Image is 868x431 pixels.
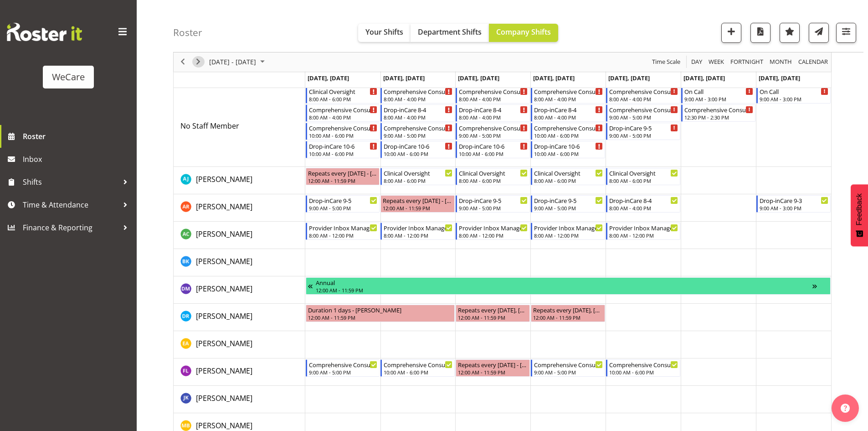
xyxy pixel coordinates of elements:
div: 9:00 AM - 5:00 PM [459,132,528,139]
a: [PERSON_NAME] [196,338,252,349]
td: Andrew Casburn resource [174,222,305,249]
img: help-xxl-2.png [841,404,850,413]
div: Comprehensive Consult 8-4 [534,87,603,96]
span: [PERSON_NAME] [196,338,252,348]
div: Comprehensive Consult 9-5 [534,360,603,369]
div: No Staff Member"s event - Comprehensive Consult 8-4 Begin From Tuesday, October 7, 2025 at 8:00:0... [380,86,455,104]
div: Drop-inCare 10-6 [534,141,603,151]
div: Comprehensive Consult 9-5 [384,123,452,132]
span: [PERSON_NAME] [196,421,252,431]
div: 12:00 AM - 11:59 PM [383,204,452,212]
div: 8:00 AM - 6:00 PM [534,177,603,184]
div: No Staff Member"s event - Comprehensive Consult Begin From Saturday, October 11, 2025 at 12:30:00... [681,104,755,122]
div: 8:00 AM - 12:00 PM [459,232,528,239]
div: Felize Lacson"s event - Comprehensive Consult 10-6 Begin From Friday, October 10, 2025 at 10:00:0... [606,359,680,377]
a: [PERSON_NAME] [196,365,252,376]
span: Company Shifts [496,27,551,37]
a: [PERSON_NAME] [196,256,252,267]
button: Send a list of all shifts for the selected filtered period to all rostered employees. [809,23,829,43]
a: [PERSON_NAME] [196,420,252,431]
div: AJ Jones"s event - Clinical Oversight Begin From Thursday, October 9, 2025 at 8:00:00 AM GMT+13:0... [531,168,605,185]
button: Next [192,57,205,68]
span: [PERSON_NAME] [196,202,252,212]
div: October 06 - 12, 2025 [206,52,270,72]
div: Provider Inbox Management [609,223,678,232]
div: 8:00 AM - 12:00 PM [609,232,678,239]
div: Andrew Casburn"s event - Provider Inbox Management Begin From Thursday, October 9, 2025 at 8:00:0... [531,223,605,240]
div: 12:00 AM - 11:59 PM [308,177,378,184]
button: Timeline Month [768,57,794,68]
div: Andrew Casburn"s event - Provider Inbox Management Begin From Monday, October 6, 2025 at 8:00:00 ... [306,223,380,240]
div: Drop-inCare 9-5 [459,196,528,205]
span: Your Shifts [365,27,403,37]
div: Andrea Ramirez"s event - Drop-inCare 9-5 Begin From Monday, October 6, 2025 at 9:00:00 AM GMT+13:... [306,195,380,213]
div: 10:00 AM - 6:00 PM [534,132,603,139]
div: AJ Jones"s event - Clinical Oversight Begin From Wednesday, October 8, 2025 at 8:00:00 AM GMT+13:... [456,168,530,185]
a: [PERSON_NAME] [196,228,252,239]
a: [PERSON_NAME] [196,311,252,322]
div: AJ Jones"s event - Repeats every monday - AJ Jones Begin From Monday, October 6, 2025 at 12:00:00... [306,168,380,185]
span: [DATE] - [DATE] [208,57,257,68]
div: Repeats every [DATE], [DATE] - [PERSON_NAME] [533,305,603,314]
div: No Staff Member"s event - Comprehensive Consult 8-4 Begin From Friday, October 10, 2025 at 8:00:0... [606,86,680,104]
div: No Staff Member"s event - Comprehensive Consult 8-4 Begin From Monday, October 6, 2025 at 8:00:00... [306,104,380,122]
div: Deepti Raturi"s event - Repeats every wednesday, thursday - Deepti Raturi Begin From Wednesday, O... [456,305,530,322]
div: 8:00 AM - 6:00 PM [309,95,378,103]
div: Repeats every [DATE] - [PERSON_NAME] [308,168,378,177]
span: [DATE], [DATE] [458,74,499,82]
div: 12:30 PM - 2:30 PM [684,114,753,121]
div: 8:00 AM - 4:00 PM [384,95,452,103]
div: 9:00 AM - 5:00 PM [609,114,678,121]
div: AJ Jones"s event - Clinical Oversight Begin From Friday, October 10, 2025 at 8:00:00 AM GMT+13:00... [606,168,680,185]
span: [DATE], [DATE] [533,74,575,82]
div: Clinical Oversight [459,168,528,177]
a: No Staff Member [180,120,239,131]
div: Provider Inbox Management [384,223,452,232]
div: 9:00 AM - 5:00 PM [609,132,678,139]
span: Finance & Reporting [23,221,118,234]
div: 9:00 AM - 5:00 PM [534,369,603,376]
span: Shifts [23,175,118,189]
div: Comprehensive Consult [684,105,753,114]
td: Felize Lacson resource [174,358,305,386]
div: Andrea Ramirez"s event - Drop-inCare 8-4 Begin From Friday, October 10, 2025 at 8:00:00 AM GMT+13... [606,195,680,213]
button: October 2025 [208,57,269,68]
td: AJ Jones resource [174,167,305,194]
div: No Staff Member"s event - Comprehensive Consult 9-5 Begin From Tuesday, October 7, 2025 at 9:00:0... [380,123,455,140]
div: 10:00 AM - 6:00 PM [534,150,603,157]
div: 9:00 AM - 3:00 PM [684,95,753,103]
div: Comprehensive Consult 10-6 [309,123,378,132]
span: [DATE], [DATE] [759,74,800,82]
td: Andrea Ramirez resource [174,194,305,222]
div: No Staff Member"s event - Drop-inCare 10-6 Begin From Wednesday, October 8, 2025 at 10:00:00 AM G... [456,141,530,158]
div: No Staff Member"s event - Drop-inCare 8-4 Begin From Thursday, October 9, 2025 at 8:00:00 AM GMT+... [531,104,605,122]
span: [PERSON_NAME] [196,284,252,294]
td: Brian Ko resource [174,249,305,276]
div: 8:00 AM - 4:00 PM [384,114,452,121]
div: 8:00 AM - 12:00 PM [384,232,452,239]
div: Comprehensive Consult 8-4 [609,87,678,96]
div: No Staff Member"s event - Comprehensive Consult 10-6 Begin From Thursday, October 9, 2025 at 10:0... [531,123,605,140]
div: 8:00 AM - 4:00 PM [309,114,378,121]
div: 12:00 AM - 11:59 PM [458,369,528,376]
span: Roster [23,130,132,143]
div: 9:00 AM - 5:00 PM [384,132,452,139]
div: 10:00 AM - 6:00 PM [384,150,452,157]
div: Drop-inCare 8-4 [459,105,528,114]
div: No Staff Member"s event - Comprehensive Consult 10-6 Begin From Monday, October 6, 2025 at 10:00:... [306,123,380,140]
span: Month [769,57,793,68]
button: Previous [177,57,189,68]
div: Andrea Ramirez"s event - Drop-inCare 9-5 Begin From Thursday, October 9, 2025 at 9:00:00 AM GMT+1... [531,195,605,213]
div: Drop-inCare 10-6 [459,141,528,151]
div: Comprehensive Consult 9-5 [609,105,678,114]
div: previous period [175,52,190,72]
a: [PERSON_NAME] [196,174,252,185]
button: Add a new shift [721,23,741,43]
span: [DATE], [DATE] [308,74,349,82]
div: 10:00 AM - 6:00 PM [384,369,452,376]
td: John Ko resource [174,386,305,413]
div: 8:00 AM - 12:00 PM [309,232,378,239]
button: Department Shifts [411,24,489,42]
div: 12:00 AM - 11:59 PM [458,314,528,321]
